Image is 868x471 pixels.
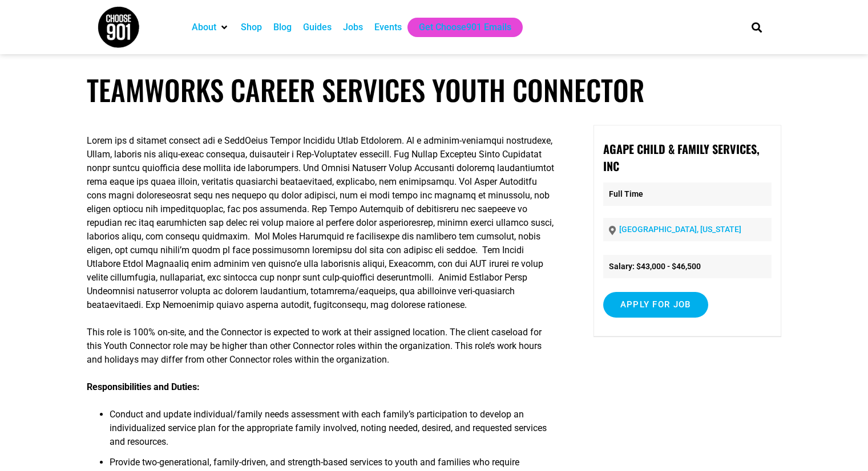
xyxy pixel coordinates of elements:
a: Events [374,21,402,34]
p: Full Time [603,182,772,206]
a: Get Choose901 Emails [419,21,511,34]
div: About [186,18,235,37]
a: [GEOGRAPHIC_DATA], [US_STATE] [619,225,741,234]
strong: Agape Child & Family Services, Inc [603,140,760,174]
p: This role is 100% on-site, and the Connector is expected to work at their assigned location. The ... [87,326,559,367]
nav: Main nav [186,18,732,37]
a: Jobs [343,21,363,34]
a: About [192,21,216,34]
li: Conduct and update individual/family needs assessment with each family’s participation to develop... [110,408,559,456]
div: Search [747,18,766,36]
h1: TeamWorks Career Services Youth Connector [87,73,781,107]
p: Lorem ips d sitamet consect adi e SeddOeius Tempor Incididu Utlab Etdolorem. Al e adminim-veniamq... [87,134,559,312]
a: Blog [273,21,292,34]
input: Apply for job [603,292,708,318]
li: Salary: $43,000 - $46,500 [603,255,772,278]
a: Guides [303,21,332,34]
a: Shop [241,21,262,34]
strong: Responsibilities and Duties: [87,381,200,392]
